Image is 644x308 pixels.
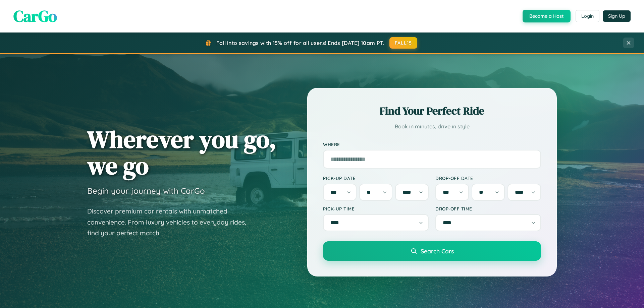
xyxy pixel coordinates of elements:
span: Search Cars [421,247,454,255]
button: Become a Host [523,10,571,22]
p: Discover premium car rentals with unmatched convenience. From luxury vehicles to everyday rides, ... [87,206,255,239]
h3: Begin your journey with CarGo [87,186,205,196]
button: Sign Up [603,10,631,22]
label: Drop-off Date [435,175,541,181]
h2: Find Your Perfect Ride [323,104,541,118]
button: Search Cars [323,241,541,261]
label: Drop-off Time [435,206,541,211]
label: Pick-up Date [323,175,429,181]
span: CarGo [13,5,57,27]
span: Fall into savings with 15% off for all users! Ends [DATE] 10am PT. [216,40,384,46]
button: Login [576,10,599,22]
p: Book in minutes, drive in style [323,122,541,131]
button: FALL15 [389,37,418,49]
label: Pick-up Time [323,206,429,211]
h1: Wherever you go, we go [87,126,276,179]
label: Where [323,141,541,147]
